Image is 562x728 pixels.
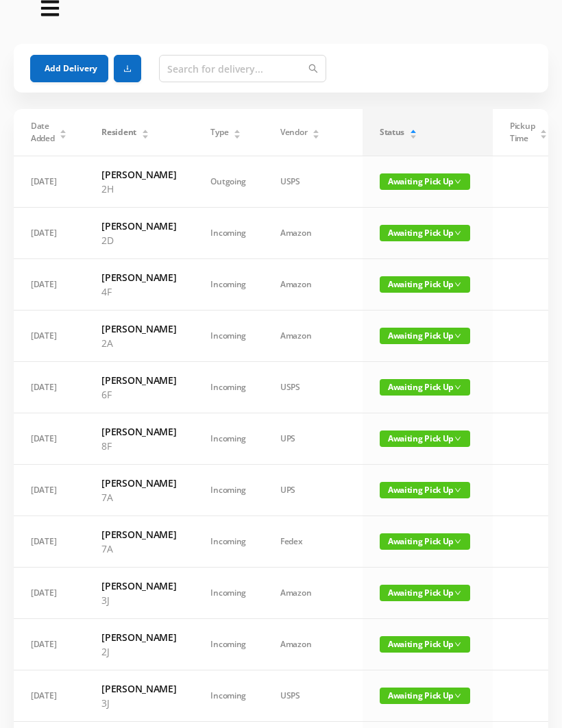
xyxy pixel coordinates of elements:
i: icon: caret-down [141,133,149,137]
p: 2A [101,336,176,350]
td: Incoming [193,670,263,722]
h6: [PERSON_NAME] [101,527,176,542]
p: 2J [101,644,176,659]
span: Awaiting Pick Up [380,173,470,190]
div: Sort [312,128,320,136]
h6: [PERSON_NAME] [101,270,176,284]
span: Awaiting Pick Up [380,328,470,344]
span: Awaiting Pick Up [380,533,470,550]
td: Amazon [263,568,363,619]
td: Amazon [263,259,363,311]
i: icon: down [454,178,461,185]
i: icon: down [454,384,461,391]
span: Date Added [31,120,55,145]
h6: [PERSON_NAME] [101,476,176,490]
p: 2H [101,182,176,196]
p: 6F [101,387,176,402]
td: Amazon [263,208,363,259]
i: icon: caret-up [313,128,320,132]
td: [DATE] [14,311,84,362]
span: Awaiting Pick Up [380,636,470,653]
h6: [PERSON_NAME] [101,167,176,182]
td: USPS [263,362,363,413]
i: icon: down [454,487,461,494]
div: Sort [141,128,149,136]
td: Outgoing [193,156,263,208]
i: icon: down [454,590,461,596]
td: USPS [263,156,363,208]
td: Incoming [193,568,263,619]
button: icon: download [114,55,141,82]
input: Search for delivery... [159,55,326,82]
h6: [PERSON_NAME] [101,373,176,387]
td: [DATE] [14,156,84,208]
i: icon: down [454,435,461,442]
td: [DATE] [14,516,84,568]
td: Incoming [193,259,263,311]
i: icon: down [454,641,461,648]
td: [DATE] [14,568,84,619]
div: Sort [59,128,67,136]
td: [DATE] [14,465,84,516]
i: icon: caret-up [540,128,548,132]
p: 7A [101,542,176,556]
p: 8F [101,439,176,453]
td: [DATE] [14,208,84,259]
i: icon: caret-down [409,133,417,137]
h6: [PERSON_NAME] [101,321,176,336]
h6: [PERSON_NAME] [101,681,176,696]
td: [DATE] [14,670,84,722]
i: icon: down [454,332,461,339]
span: Awaiting Pick Up [380,379,470,396]
td: Fedex [263,516,363,568]
td: Incoming [193,619,263,670]
span: Type [210,126,228,138]
h6: [PERSON_NAME] [101,630,176,644]
i: icon: down [454,538,461,545]
i: icon: caret-down [313,133,320,137]
span: Awaiting Pick Up [380,688,470,704]
td: Amazon [263,619,363,670]
i: icon: caret-up [234,128,241,132]
td: Amazon [263,311,363,362]
p: 4F [101,284,176,299]
i: icon: caret-down [60,133,67,137]
span: Resident [101,126,136,138]
p: 7A [101,490,176,505]
td: [DATE] [14,413,84,465]
p: 3J [101,593,176,607]
div: Sort [233,128,241,136]
p: 3J [101,696,176,710]
td: Incoming [193,311,263,362]
h6: [PERSON_NAME] [101,219,176,233]
i: icon: search [308,64,318,73]
td: Incoming [193,362,263,413]
span: Awaiting Pick Up [380,276,470,293]
div: Sort [539,128,548,136]
td: USPS [263,670,363,722]
td: Incoming [193,465,263,516]
i: icon: down [454,281,461,288]
td: UPS [263,413,363,465]
p: 2D [101,233,176,247]
td: UPS [263,465,363,516]
td: [DATE] [14,259,84,311]
span: Awaiting Pick Up [380,225,470,241]
span: Awaiting Pick Up [380,430,470,447]
i: icon: down [454,230,461,236]
i: icon: caret-up [409,128,417,132]
span: Awaiting Pick Up [380,482,470,498]
td: Incoming [193,413,263,465]
span: Pickup Time [510,120,535,145]
h6: [PERSON_NAME] [101,579,176,593]
i: icon: caret-up [141,128,149,132]
span: Vendor [280,126,307,138]
i: icon: down [454,692,461,699]
button: Add Delivery [30,55,108,82]
span: Status [380,126,404,138]
div: Sort [409,128,417,136]
td: [DATE] [14,619,84,670]
h6: [PERSON_NAME] [101,424,176,439]
i: icon: caret-up [60,128,67,132]
span: Awaiting Pick Up [380,585,470,601]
